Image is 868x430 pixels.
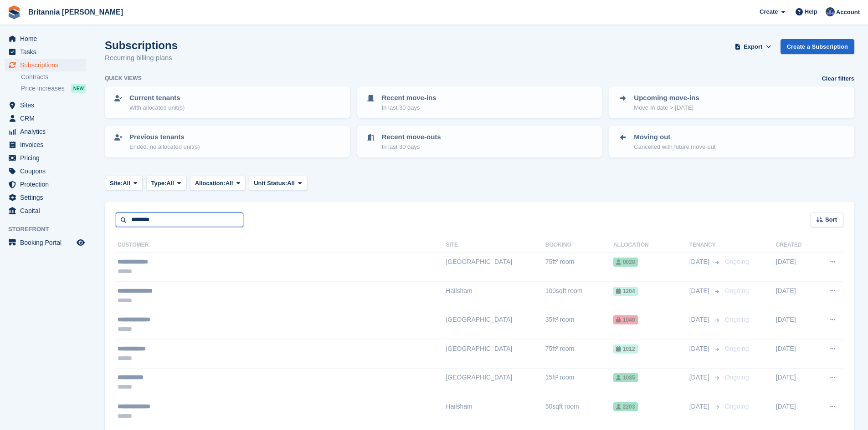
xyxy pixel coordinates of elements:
p: Move-in date > [DATE] [634,103,699,112]
span: Help [805,7,817,16]
a: Recent move-outs In last 30 days [358,126,601,157]
span: Analytics [20,125,75,138]
a: Britannia [PERSON_NAME] [25,5,127,20]
h6: Quick views [105,74,142,82]
span: Settings [20,191,75,204]
div: NEW [71,84,86,93]
a: menu [5,46,86,58]
a: menu [5,59,86,71]
a: menu [5,138,86,151]
p: Recent move-outs [382,132,441,142]
a: menu [5,99,86,111]
p: Current tenants [129,93,185,103]
span: Storefront [8,225,91,234]
p: Recurring billing plans [105,53,178,63]
span: Invoices [20,138,75,151]
span: Pricing [20,152,75,164]
p: Upcoming move-ins [634,93,699,103]
span: Price increases [21,84,65,93]
a: Current tenants With allocated unit(s) [106,87,349,117]
a: menu [5,32,86,45]
a: Upcoming move-ins Move-in date > [DATE] [610,87,853,117]
p: With allocated unit(s) [129,103,185,112]
a: Create a Subscription [781,39,854,54]
h1: Subscriptions [105,39,178,51]
a: Recent move-ins In last 30 days [358,87,601,117]
span: Home [20,32,75,45]
a: Previous tenants Ended, no allocated unit(s) [106,126,349,157]
span: Booking Portal [20,236,75,249]
p: In last 30 days [382,142,441,152]
span: Sites [20,99,75,111]
a: menu [5,112,86,125]
span: Export [744,42,762,51]
a: Moving out Cancelled with future move-out [610,126,853,157]
a: menu [5,204,86,217]
span: Create [760,7,778,16]
p: Cancelled with future move-out [634,142,715,152]
span: Protection [20,178,75,191]
a: menu [5,178,86,191]
span: Capital [20,204,75,217]
img: stora-icon-8386f47178a22dfd0bd8f6a31ec36ba5ce8667c1dd55bd0f319d3a0aa187defe.svg [7,5,21,19]
span: Subscriptions [20,59,75,71]
a: Contracts [21,73,86,81]
p: Previous tenants [129,132,200,142]
a: menu [5,236,86,249]
a: menu [5,191,86,204]
p: Moving out [634,132,715,142]
a: Preview store [75,237,86,248]
a: Price increases NEW [21,83,86,93]
p: Recent move-ins [382,93,437,103]
p: In last 30 days [382,103,437,112]
a: menu [5,152,86,164]
span: Tasks [20,46,75,58]
a: menu [5,125,86,138]
button: Export [733,39,773,54]
img: Lee Cradock [826,7,835,16]
span: Account [836,8,860,17]
a: Clear filters [822,74,854,83]
a: menu [5,165,86,177]
span: Coupons [20,165,75,177]
span: CRM [20,112,75,125]
p: Ended, no allocated unit(s) [129,142,200,152]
